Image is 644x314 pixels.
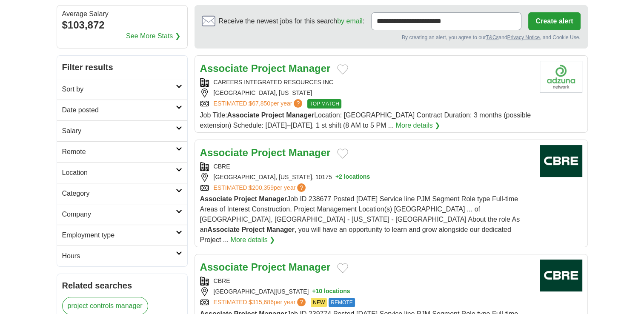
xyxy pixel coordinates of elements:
[200,147,331,158] a: Associate Project Manager
[335,173,370,182] button: +2 locations
[200,287,533,296] div: [GEOGRAPHIC_DATA][US_STATE]
[261,111,284,119] strong: Project
[57,120,187,141] a: Salary
[219,16,364,26] span: Receive the newest jobs for this search :
[62,84,176,94] h2: Sort by
[62,105,176,115] h2: Date posted
[528,12,580,30] button: Create alert
[62,126,176,136] h2: Salary
[57,183,187,204] a: Category
[214,183,308,192] a: ESTIMATED:$200,359per year?
[62,17,182,33] div: $103,872
[289,147,331,158] strong: Manager
[251,63,286,74] strong: Project
[62,188,176,199] h2: Category
[486,34,498,40] a: T&Cs
[289,261,331,273] strong: Manager
[241,226,264,233] strong: Project
[200,195,232,203] strong: Associate
[297,298,306,306] span: ?
[200,111,531,129] span: Job Title: Location: [GEOGRAPHIC_DATA] Contract Duration: 3 months (possible extension) Schedule:...
[312,287,350,296] button: +10 locations
[231,235,275,245] a: More details ❯
[57,162,187,183] a: Location
[540,145,582,177] img: CBRE Group logo
[227,111,260,119] strong: Associate
[200,63,248,74] strong: Associate
[507,34,540,40] a: Privacy Notice
[126,31,180,41] a: See More Stats ❯
[57,100,187,120] a: Date posted
[259,195,287,203] strong: Manager
[62,230,176,240] h2: Employment type
[200,173,533,182] div: [GEOGRAPHIC_DATA], [US_STATE], 10175
[57,56,187,79] h2: Filter results
[207,226,240,233] strong: Associate
[200,88,533,97] div: [GEOGRAPHIC_DATA], [US_STATE]
[200,63,331,74] a: Associate Project Manager
[200,261,248,273] strong: Associate
[62,168,176,178] h2: Location
[57,141,187,162] a: Remote
[62,11,182,17] div: Average Salary
[251,147,286,158] strong: Project
[307,99,341,108] span: TOP MATCH
[214,99,304,108] a: ESTIMATED:$67,850per year?
[214,277,230,284] a: CBRE
[337,148,348,159] button: Add to favorite jobs
[57,225,187,245] a: Employment type
[57,245,187,266] a: Hours
[200,78,533,87] div: CAREERS INTEGRATED RESOURCES INC
[57,204,187,225] a: Company
[335,173,339,182] span: +
[62,209,176,220] h2: Company
[202,34,581,41] div: By creating an alert, you agree to our and , and Cookie Use.
[294,99,302,108] span: ?
[200,195,520,243] span: Job ID 238677 Posted [DATE] Service line PJM Segment Role type Full-time Areas of Interest Constr...
[286,111,314,119] strong: Manager
[337,64,348,74] button: Add to favorite jobs
[337,263,348,273] button: Add to favorite jobs
[214,298,308,307] a: ESTIMATED:$315,686per year?
[234,195,257,203] strong: Project
[214,163,230,170] a: CBRE
[266,226,295,233] strong: Manager
[249,299,273,305] span: $315,686
[200,261,331,273] a: Associate Project Manager
[62,251,176,261] h2: Hours
[200,147,248,158] strong: Associate
[62,279,182,292] h2: Related searches
[249,100,270,107] span: $67,850
[312,287,315,296] span: +
[396,120,441,131] a: More details ❯
[337,17,363,25] a: by email
[297,183,306,192] span: ?
[249,184,273,191] span: $200,359
[540,61,582,93] img: Company logo
[289,63,331,74] strong: Manager
[62,147,176,157] h2: Remote
[251,261,286,273] strong: Project
[329,298,355,307] span: REMOTE
[57,79,187,100] a: Sort by
[311,298,327,307] span: NEW
[540,260,582,291] img: CBRE Group logo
